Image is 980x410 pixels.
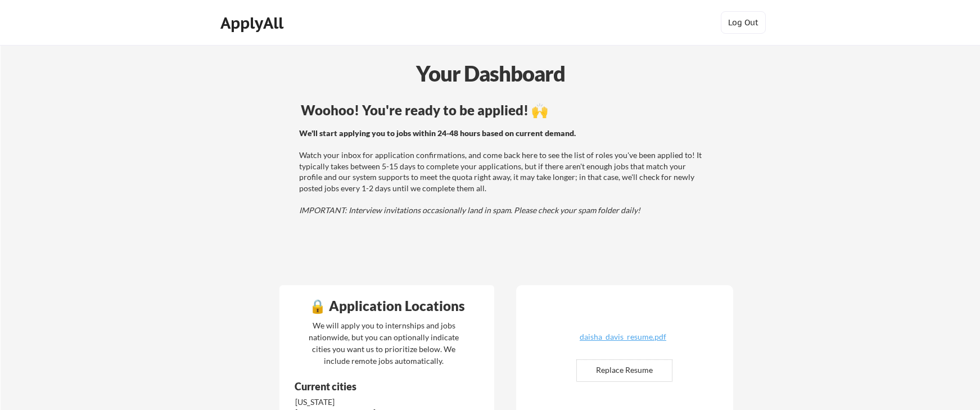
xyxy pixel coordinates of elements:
[220,13,287,33] div: ApplyAll
[301,103,706,117] div: Woohoo! You're ready to be applied! 🙌
[1,57,980,89] div: Your Dashboard
[721,11,766,34] button: Log Out
[299,128,576,138] strong: We'll start applying you to jobs within 24-48 hours based on current demand.
[299,128,704,216] div: Watch your inbox for application confirmations, and come back here to see the list of roles you'v...
[299,205,640,215] em: IMPORTANT: Interview invitations occasionally land in spam. Please check your spam folder daily!
[556,333,690,350] a: daisha_davis_resume.pdf
[556,333,690,341] div: daisha_davis_resume.pdf
[282,299,491,313] div: 🔒 Application Locations
[295,381,450,391] div: Current cities
[306,319,461,367] div: We will apply you to internships and jobs nationwide, but you can optionally indicate cities you ...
